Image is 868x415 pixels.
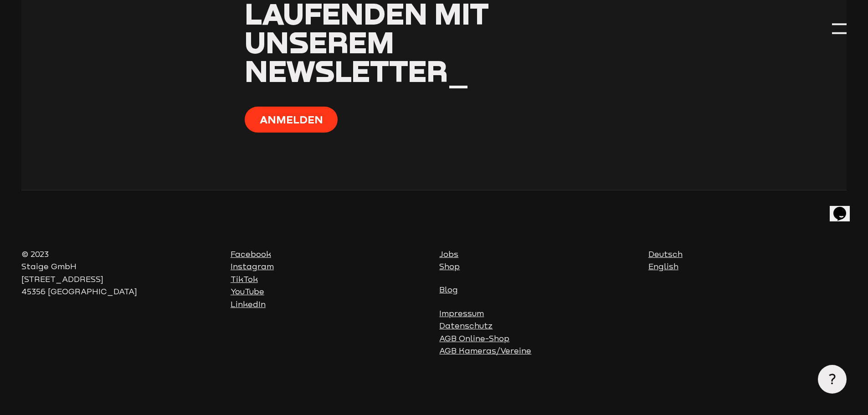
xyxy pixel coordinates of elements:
a: TikTok [231,275,258,284]
a: Shop [439,262,460,271]
a: LinkedIn [231,300,266,309]
span: Newsletter_ [245,53,469,88]
a: Datenschutz [439,321,493,330]
a: Facebook [231,250,271,259]
a: AGB Online-Shop [439,334,509,343]
a: Jobs [439,250,458,259]
a: English [648,262,678,271]
p: © 2023 Staige GmbH [STREET_ADDRESS] 45356 [GEOGRAPHIC_DATA] [21,248,220,298]
a: YouTube [231,287,264,296]
a: Impressum [439,309,484,318]
button: Anmelden [245,107,338,133]
a: Deutsch [648,250,683,259]
a: Blog [439,285,458,294]
a: AGB Kameras/Vereine [439,346,531,355]
a: Instagram [231,262,274,271]
iframe: chat widget [830,194,859,221]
